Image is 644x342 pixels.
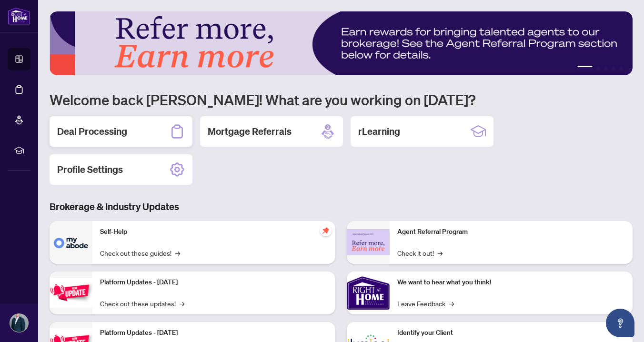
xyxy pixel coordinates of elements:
[100,328,328,338] p: Platform Updates - [DATE]
[397,227,625,237] p: Agent Referral Program
[619,66,623,70] button: 5
[180,298,184,309] span: →
[100,298,184,309] a: Check out these updates!→
[100,248,180,258] a: Check out these guides!→
[57,125,127,138] h2: Deal Processing
[50,200,633,213] h3: Brokerage & Industry Updates
[50,11,633,75] img: Slide 0
[449,298,454,309] span: →
[100,227,328,237] p: Self-Help
[606,309,634,337] button: Open asap
[320,225,332,236] span: pushpin
[358,125,400,138] h2: rLearning
[347,229,390,255] img: Agent Referral Program
[10,314,28,332] img: Profile Icon
[100,277,328,288] p: Platform Updates - [DATE]
[577,66,593,70] button: 1
[347,272,390,314] img: We want to hear what you think!
[397,298,454,309] a: Leave Feedback→
[397,328,625,338] p: Identify your Client
[50,221,92,264] img: Self-Help
[8,7,30,25] img: logo
[57,163,123,176] h2: Profile Settings
[612,66,615,70] button: 4
[50,91,633,109] h1: Welcome back [PERSON_NAME]! What are you working on [DATE]?
[596,66,600,70] button: 2
[397,277,625,288] p: We want to hear what you think!
[604,66,608,70] button: 3
[397,248,443,258] a: Check it out!→
[50,278,92,308] img: Platform Updates - July 21, 2025
[438,248,443,258] span: →
[175,248,180,258] span: →
[208,125,292,138] h2: Mortgage Referrals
